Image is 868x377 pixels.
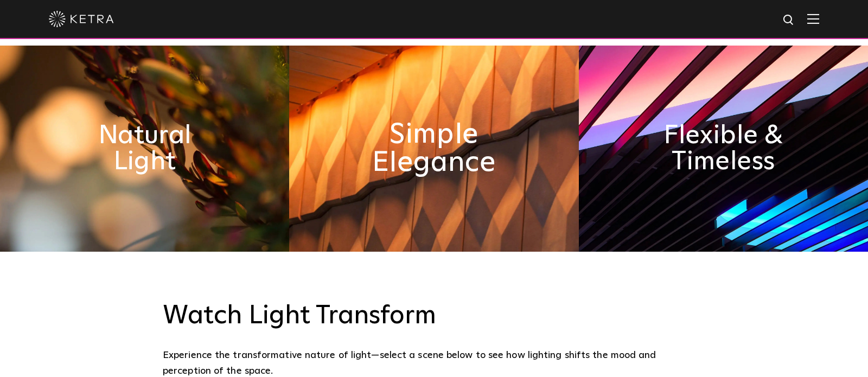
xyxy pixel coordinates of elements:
img: simple_elegance [289,46,578,252]
h3: Watch Light Transform [163,301,705,332]
img: Hamburger%20Nav.svg [807,14,819,24]
h2: Natural Light [72,123,217,175]
img: flexible_timeless_ketra [579,46,868,252]
img: ketra-logo-2019-white [49,11,114,27]
h2: Flexible & Timeless [651,123,796,175]
img: search icon [782,14,796,27]
h2: Simple Elegance [355,120,513,177]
